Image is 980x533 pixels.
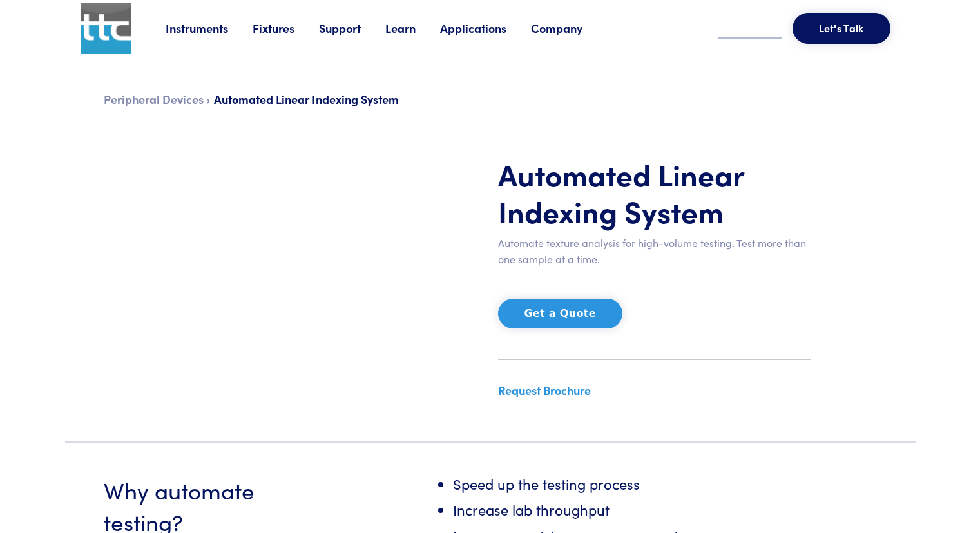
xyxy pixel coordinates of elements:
[385,20,440,36] a: Learn
[793,13,890,44] button: Let's Talk
[498,299,622,328] button: Get a Quote
[453,474,877,499] li: Speed up the testing process
[498,382,591,398] a: Request Brochure
[166,20,253,36] a: Instruments
[319,20,385,36] a: Support
[96,156,425,410] iframe: YouTube video player
[453,499,877,525] li: Increase lab throughput
[440,20,531,36] a: Applications
[214,91,399,107] span: Automated Linear Indexing System
[498,156,811,230] h1: Automated Linear Indexing System
[498,235,811,268] p: Automate texture analysis for high-volume testing. Test more than one sample at a time.
[253,20,319,36] a: Fixtures
[104,91,210,107] a: Peripheral Devices ›
[531,20,607,36] a: Company
[81,3,131,54] img: ttc_logo_1x1_v1.0.png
